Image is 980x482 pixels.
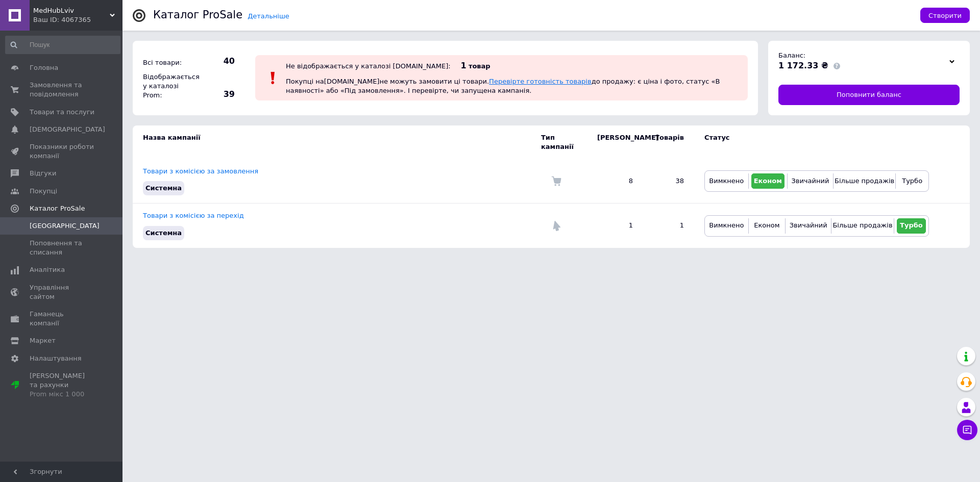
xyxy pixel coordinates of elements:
span: Каталог ProSale [30,204,85,213]
span: Головна [30,63,58,72]
span: Системна [145,184,182,192]
span: 39 [199,89,235,100]
span: 1 [461,61,467,70]
span: Вимкнено [709,177,744,185]
div: Відображається у каталозі Prom: [140,70,197,103]
span: Відгуки [30,169,56,178]
span: Створити [928,12,962,19]
span: Системна [145,229,182,237]
span: Покупці на [DOMAIN_NAME] не можуть замовити ці товари. до продажу: є ціна і фото, статус «В наявн... [286,78,720,94]
button: Економ [751,173,785,189]
span: [DEMOGRAPHIC_DATA] [30,125,105,134]
span: Поповнення та списання [30,239,94,257]
img: Комісія за замовлення [551,176,561,186]
div: Всі товари: [140,56,197,70]
a: Товари з комісією за замовлення [143,167,258,175]
span: Турбо [902,177,922,185]
span: Гаманець компанії [30,310,94,328]
td: [PERSON_NAME] [587,125,643,159]
span: Звичайний [791,177,829,185]
span: 40 [199,56,235,67]
a: Детальніше [248,12,289,20]
span: Маркет [30,336,56,345]
span: Більше продажів [835,177,894,185]
button: Економ [751,218,782,234]
button: Більше продажів [834,218,891,234]
span: Турбо [900,221,923,229]
div: Каталог ProSale [153,10,242,20]
div: Prom мікс 1 000 [30,390,94,399]
span: Аналітика [30,265,65,274]
td: Назва кампанії [133,125,541,159]
span: Економ [754,221,779,229]
span: Більше продажів [832,221,892,229]
span: MedHubLviv [33,6,110,15]
div: Не відображається у каталозі [DOMAIN_NAME]: [286,62,451,70]
a: Поповнити баланс [778,85,960,105]
span: [PERSON_NAME] та рахунки [30,371,94,399]
span: товар [469,62,491,70]
span: Звичайний [790,221,827,229]
button: Звичайний [788,218,828,234]
span: Вимкнено [709,221,744,229]
button: Турбо [897,218,926,234]
span: Покупці [30,187,57,196]
span: Економ [754,177,782,185]
span: Замовлення та повідомлення [30,81,94,99]
button: Вимкнено [707,218,746,234]
button: Чат з покупцем [957,420,977,440]
button: Більше продажів [836,173,893,189]
span: Товари та послуги [30,108,94,117]
td: Статус [694,125,929,159]
img: :exclamation: [265,70,281,86]
td: 38 [643,159,694,204]
td: 1 [587,204,643,248]
a: Товари з комісією за перехід [143,212,244,219]
img: Комісія за перехід [551,221,561,231]
td: 1 [643,204,694,248]
span: Управління сайтом [30,283,94,301]
button: Звичайний [790,173,830,189]
span: Баланс: [778,52,805,59]
td: Тип кампанії [541,125,587,159]
span: Налаштування [30,354,82,363]
button: Створити [920,8,970,23]
span: 1 172.33 ₴ [778,61,828,70]
span: [GEOGRAPHIC_DATA] [30,221,100,231]
td: 8 [587,159,643,204]
input: Пошук [5,36,120,54]
td: Товарів [643,125,694,159]
button: Турбо [898,173,926,189]
span: Показники роботи компанії [30,142,94,161]
div: Ваш ID: 4067365 [33,15,122,24]
span: Поповнити баланс [837,90,901,99]
button: Вимкнено [707,173,746,189]
a: Перевірте готовність товарів [489,78,592,85]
